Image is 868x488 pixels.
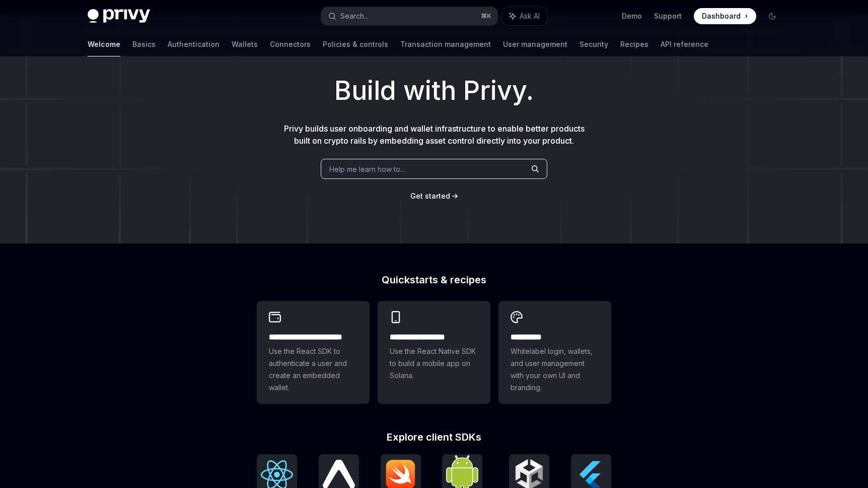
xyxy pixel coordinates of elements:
a: Authentication [168,32,220,56]
a: Security [580,32,608,56]
button: Toggle dark mode [764,8,780,24]
a: Wallets [232,32,258,56]
a: Recipes [620,32,648,56]
a: Basics [132,32,156,56]
span: ⌘ K [481,12,491,20]
span: Get started [410,192,450,200]
a: Policies & controls [323,32,388,56]
a: User management [503,32,567,56]
span: Help me learn how to… [329,164,406,174]
span: Use the React SDK to authenticate a user and create an embedded wallet. [269,345,357,394]
span: Whitelabel login, wallets, and user management with your own UI and branding. [511,345,599,394]
a: Transaction management [400,32,491,56]
a: Connectors [270,32,311,56]
a: Welcome [88,32,120,56]
img: dark logo [88,9,150,23]
h1: Build with Privy. [16,71,852,110]
a: Dashboard [694,8,756,24]
span: Privy builds user onboarding and wallet infrastructure to enable better products built on crypto ... [284,124,585,146]
h2: Explore client SDKs [257,432,611,442]
button: Search...⌘K [321,7,497,25]
a: **** *****Whitelabel login, wallets, and user management with your own UI and branding. [498,301,611,404]
h2: Quickstarts & recipes [257,275,611,285]
span: Dashboard [702,11,741,21]
a: Demo [622,11,642,21]
a: API reference [661,32,708,56]
div: Search... [340,10,369,22]
span: Ask AI [520,11,540,21]
a: Get started [410,191,450,201]
a: **** **** **** ***Use the React Native SDK to build a mobile app on Solana. [378,301,490,404]
button: Ask AI [502,7,547,25]
a: Support [654,11,682,21]
span: Use the React Native SDK to build a mobile app on Solana. [390,345,478,382]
